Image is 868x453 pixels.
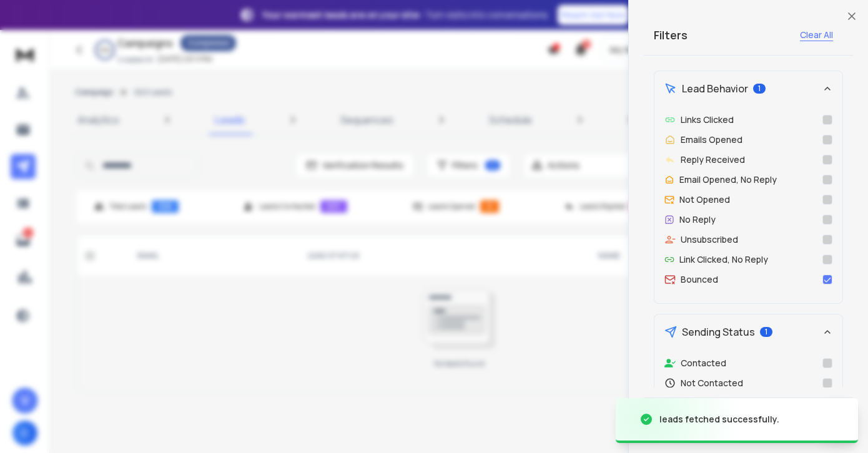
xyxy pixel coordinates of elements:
[679,213,716,226] p: No Reply
[679,193,730,206] p: Not Opened
[753,84,766,94] span: 1
[654,106,842,303] div: Lead Behavior1
[681,114,734,126] p: Links Clicked
[679,253,768,266] p: Link Clicked, No Reply
[682,324,755,339] span: Sending Status
[682,81,748,96] span: Lead Behavior
[681,233,738,246] p: Unsubscribed
[681,357,726,369] p: Contacted
[681,377,743,389] p: Not Contacted
[681,153,745,166] p: Reply Received
[681,134,742,146] p: Emails Opened
[790,22,843,47] button: Clear All
[654,26,688,44] h2: Filters
[654,314,842,349] button: Sending Status1
[654,71,842,106] button: Lead Behavior1
[760,327,772,337] span: 1
[679,173,777,186] p: Email Opened, No Reply
[681,273,718,286] p: Bounced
